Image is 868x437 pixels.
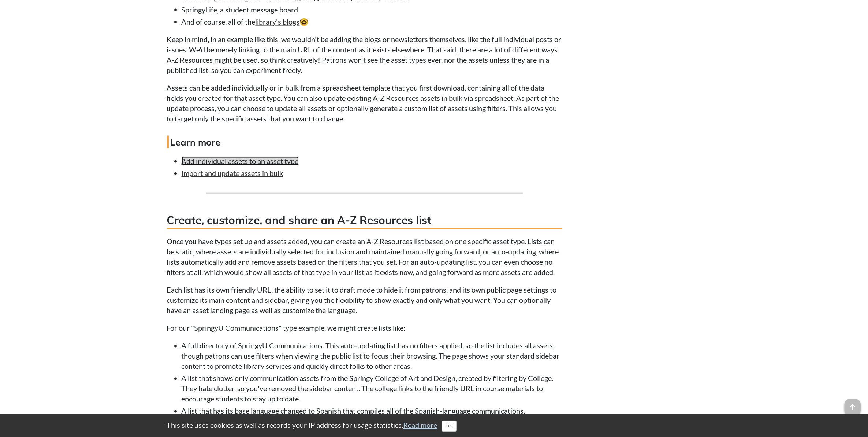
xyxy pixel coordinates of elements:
[182,406,562,416] li: A list that has its base language changed to Spanish that compiles all of the Spanish-language co...
[167,323,562,333] p: For our "SpringyU Communications" type example, we might create lists like:
[167,213,562,229] h3: Create, customize, and share an A-Z Resources list
[167,82,562,124] p: Assets can be added individually or in bulk from a spreadsheet template that you first download, ...
[182,373,562,404] li: A list that shows only communication assets from the Springy College of Art and Design, created b...
[167,34,562,75] p: Keep in mind, in an example like this, we wouldn't be adding the blogs or newsletters themselves,...
[182,16,562,27] li: And of course, all of the 🤓
[160,420,709,432] div: This site uses cookies as well as records your IP address for usage statistics.
[442,421,457,432] button: Close
[182,157,299,165] a: Add individual assets to an asset type
[256,17,300,26] a: library's blogs
[403,421,437,429] a: Read more
[182,169,283,177] a: Import and update assets in bulk
[182,341,562,371] li: A full directory of SpringyU Communications. This auto-updating list has no filters applied, so t...
[182,4,562,15] li: SpringyLife, a student message board
[845,400,861,408] a: arrow_upward
[167,285,562,316] p: Each list has its own friendly URL, the ability to set it to draft mode to hide it from patrons, ...
[845,399,861,415] span: arrow_upward
[167,236,562,278] p: Once you have types set up and assets added, you can create an A-Z Resources list based on one sp...
[167,136,562,148] h4: Learn more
